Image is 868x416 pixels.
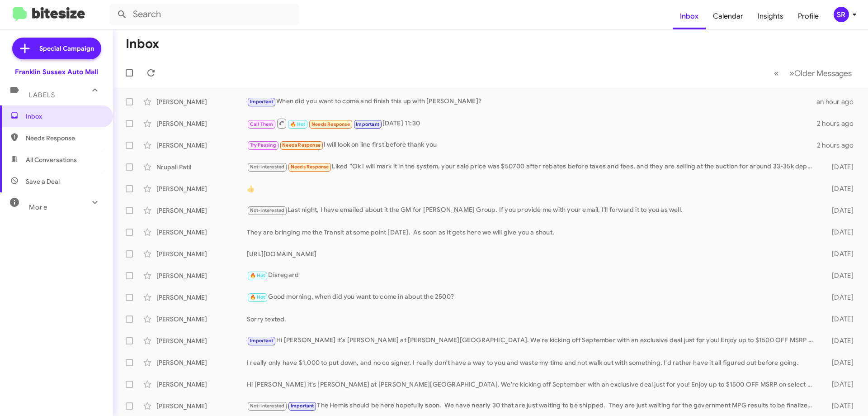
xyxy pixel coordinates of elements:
[156,402,247,411] div: [PERSON_NAME]
[817,358,861,367] div: [DATE]
[247,140,817,150] div: I will look on line first before thank you
[290,121,306,127] span: 🔥 Hot
[156,380,247,389] div: [PERSON_NAME]
[769,64,857,82] nav: Page navigation example
[247,358,817,367] div: I really only have $1,000 to put down, and no co signer. I really don't have a way to you and was...
[817,119,861,128] div: 2 hours ago
[250,207,285,213] span: Not-Interested
[156,293,247,302] div: [PERSON_NAME]
[26,177,60,186] span: Save a Deal
[156,228,247,237] div: [PERSON_NAME]
[250,142,276,148] span: Try Pausing
[247,270,817,281] div: Disregard
[26,112,103,121] span: Inbox
[817,380,861,389] div: [DATE]
[126,37,159,51] h1: Inbox
[156,358,247,367] div: [PERSON_NAME]
[39,44,94,53] span: Special Campaign
[282,142,321,148] span: Needs Response
[826,7,858,22] button: SR
[784,64,857,82] button: Next
[156,336,247,345] div: [PERSON_NAME]
[247,249,817,258] div: [URL][DOMAIN_NAME]
[769,64,784,82] button: Previous
[156,141,247,150] div: [PERSON_NAME]
[816,97,861,106] div: an hour ago
[247,96,816,107] div: When did you want to come and finish this up with [PERSON_NAME]?
[817,249,861,258] div: [DATE]
[156,97,247,106] div: [PERSON_NAME]
[250,164,285,170] span: Not-Interested
[26,134,103,143] span: Needs Response
[817,402,861,411] div: [DATE]
[817,228,861,237] div: [DATE]
[109,4,299,25] input: Search
[817,141,861,150] div: 2 hours ago
[834,7,849,22] div: SR
[156,271,247,280] div: [PERSON_NAME]
[156,315,247,324] div: [PERSON_NAME]
[247,162,817,172] div: Liked “Ok I will mark it in the system, your sale price was $50700 after rebates before taxes and...
[673,3,706,29] a: Inbox
[250,273,265,278] span: 🔥 Hot
[247,380,817,389] div: Hi [PERSON_NAME] it's [PERSON_NAME] at [PERSON_NAME][GEOGRAPHIC_DATA]. We're kicking off Septembe...
[247,228,817,237] div: They are bringing me the Transit at some point [DATE]. As soon as it gets here we will give you a...
[817,271,861,280] div: [DATE]
[156,249,247,258] div: [PERSON_NAME]
[12,38,101,59] a: Special Campaign
[750,3,791,29] a: Insights
[247,315,817,324] div: Sorry texted.
[250,99,274,105] span: Important
[247,118,817,129] div: [DATE] 11:30
[247,401,817,411] div: The Hemis should be here hopefully soon. We have nearly 30 that are just waiting to be shipped. T...
[817,206,861,215] div: [DATE]
[817,184,861,193] div: [DATE]
[29,91,55,99] span: Labels
[250,338,274,344] span: Important
[311,121,350,127] span: Needs Response
[291,403,314,409] span: Important
[291,164,329,170] span: Needs Response
[247,205,817,215] div: Last night, I have emailed about it the GM for [PERSON_NAME] Group. If you provide me with your e...
[15,67,98,77] div: Franklin Sussex Auto Mall
[817,336,861,345] div: [DATE]
[794,68,852,78] span: Older Messages
[791,3,826,29] a: Profile
[29,203,47,211] span: More
[156,119,247,128] div: [PERSON_NAME]
[817,163,861,172] div: [DATE]
[250,403,285,409] span: Not-Interested
[156,184,247,193] div: [PERSON_NAME]
[247,335,817,346] div: Hi [PERSON_NAME] it's [PERSON_NAME] at [PERSON_NAME][GEOGRAPHIC_DATA]. We're kicking off Septembe...
[817,293,861,302] div: [DATE]
[26,155,77,164] span: All Conversations
[356,121,379,127] span: Important
[247,292,817,302] div: Good morning, when did you want to come in about the 2500?
[247,184,817,193] div: 👍
[789,67,794,79] span: »
[250,121,274,127] span: Call Them
[774,67,779,79] span: «
[706,3,750,29] a: Calendar
[156,163,247,172] div: Nrupali Patil
[250,294,265,300] span: 🔥 Hot
[156,206,247,215] div: [PERSON_NAME]
[817,315,861,324] div: [DATE]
